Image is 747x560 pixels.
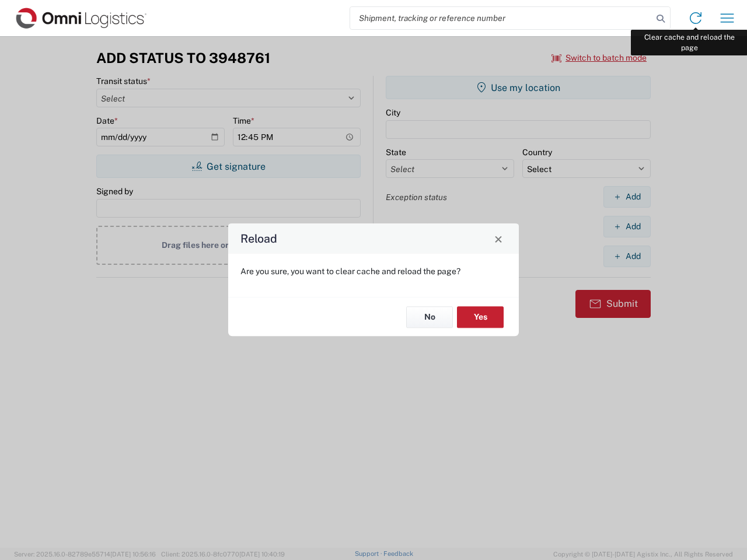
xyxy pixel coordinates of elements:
h4: Reload [240,230,277,247]
button: No [406,306,453,328]
button: Close [490,230,507,247]
p: Are you sure, you want to clear cache and reload the page? [240,266,507,276]
input: Shipment, tracking or reference number [350,7,652,29]
button: Yes [457,306,504,328]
